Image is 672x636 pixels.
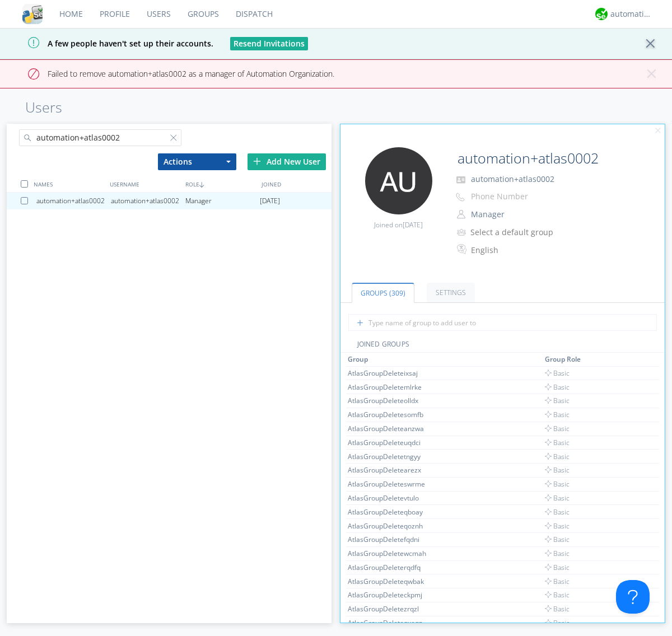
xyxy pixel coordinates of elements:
[595,8,608,20] img: d2d01cd9b4174d08988066c6d424eccd
[260,193,280,209] span: [DATE]
[545,521,570,531] span: Basic
[31,176,106,192] div: NAMES
[348,368,432,378] div: AtlasGroupDeleteixsaj
[8,38,213,49] span: A few people haven't set up their accounts.
[374,220,423,230] span: Joined on
[470,227,564,238] div: Select a default group
[185,193,260,209] div: Manager
[545,465,570,475] span: Basic
[183,176,258,192] div: ROLE
[545,438,570,447] span: Basic
[259,176,334,192] div: JOINED
[457,242,468,256] img: In groups with Translation enabled, this user's messages will be automatically translated to and ...
[467,207,579,222] button: Manager
[545,493,570,503] span: Basic
[346,353,543,366] th: Toggle SortBy
[352,283,414,303] a: Groups (309)
[348,618,432,628] div: AtlasGroupDeleteqxeqz
[348,590,432,600] div: AtlasGroupDeleteckpmj
[545,604,570,614] span: Basic
[545,563,570,572] span: Basic
[348,507,432,517] div: AtlasGroupDeleteqboay
[545,590,570,600] span: Basic
[545,535,570,544] span: Basic
[545,618,570,628] span: Basic
[545,424,570,433] span: Basic
[427,283,475,302] a: Settings
[348,493,432,503] div: AtlasGroupDeletevtulo
[545,382,570,392] span: Basic
[545,549,570,558] span: Basic
[230,37,308,50] button: Resend Invitations
[158,153,236,170] button: Actions
[471,174,554,184] span: automation+atlas0002
[348,314,657,331] input: Type name of group to add user to
[348,382,432,392] div: AtlasGroupDeletemlrke
[348,452,432,461] div: AtlasGroupDeletetngyy
[457,210,465,219] img: person-outline.svg
[22,4,43,24] img: cddb5a64eb264b2086981ab96f4c1ba7
[348,424,432,433] div: AtlasGroupDeleteanzwa
[348,535,432,544] div: AtlasGroupDeletefqdni
[340,339,665,353] div: JOINED GROUPS
[545,507,570,517] span: Basic
[365,147,432,214] img: 373638.png
[348,465,432,475] div: AtlasGroupDeletearezx
[348,396,432,405] div: AtlasGroupDeleteolldx
[8,68,334,79] span: Failed to remove automation+atlas0002 as a manager of Automation Organization.
[348,410,432,419] div: AtlasGroupDeletesomfb
[453,147,634,170] input: Name
[348,438,432,447] div: AtlasGroupDeleteuqdci
[7,193,332,209] a: automation+atlas0002automation+atlas0002Manager[DATE]
[403,220,423,230] span: [DATE]
[348,604,432,614] div: AtlasGroupDeletezrqzl
[457,225,468,240] img: icon-alert-users-thin-outline.svg
[348,521,432,531] div: AtlasGroupDeleteqoznh
[348,563,432,572] div: AtlasGroupDeleterqdfq
[545,396,570,405] span: Basic
[545,479,570,489] span: Basic
[545,452,570,461] span: Basic
[456,193,465,202] img: phone-outline.svg
[348,479,432,489] div: AtlasGroupDeleteswrme
[19,129,181,146] input: Search users
[471,245,564,256] div: English
[107,176,183,192] div: USERNAME
[608,353,633,366] th: Toggle SortBy
[545,577,570,586] span: Basic
[543,353,608,366] th: Toggle SortBy
[348,577,432,586] div: AtlasGroupDeleteqwbak
[253,157,261,165] img: plus.svg
[36,193,111,209] div: automation+atlas0002
[616,580,650,614] iframe: Toggle Customer Support
[348,549,432,558] div: AtlasGroupDeletewcmah
[111,193,185,209] div: automation+atlas0002
[654,127,662,135] img: cancel.svg
[545,410,570,419] span: Basic
[545,368,570,378] span: Basic
[610,8,652,20] div: automation+atlas
[248,153,326,170] div: Add New User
